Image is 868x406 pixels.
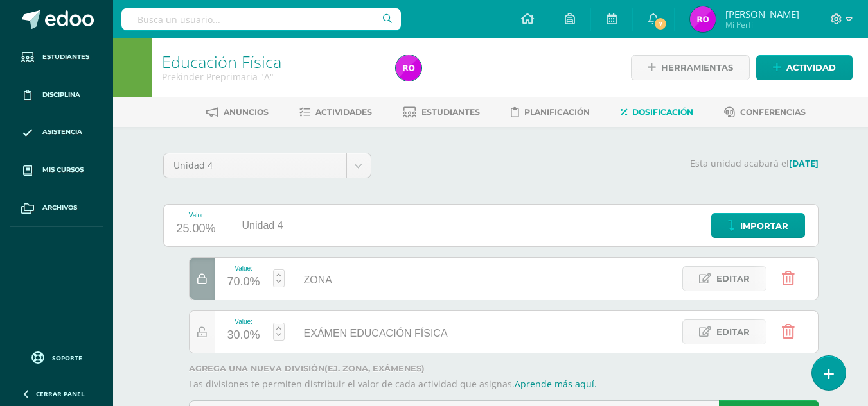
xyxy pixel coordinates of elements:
[206,102,269,123] a: Anuncios
[690,6,716,32] img: 915cbe30ea53cf1f84e053356cdfa9ad.png
[396,55,421,81] img: 915cbe30ea53cf1f84e053356cdfa9ad.png
[162,51,281,72] a: Educación Física
[711,213,805,238] a: Importar
[786,56,836,80] span: Actividad
[716,267,750,291] span: Editar
[162,53,380,71] h1: Educación Física
[632,107,693,117] span: Dosificación
[716,320,750,344] span: Editar
[227,272,260,292] div: 70.0%
[227,318,260,325] div: Value:
[304,328,448,339] span: EXÁMEN EDUCACIÓN FÍSICA
[653,17,668,31] span: 7
[789,157,819,169] strong: [DATE]
[42,52,89,62] span: Estudiantes
[10,189,103,227] a: Archivos
[315,107,372,117] span: Actividades
[299,102,372,123] a: Actividades
[621,102,693,123] a: Dosificación
[164,153,371,178] a: Unidad 4
[42,165,84,175] span: Mis cursos
[10,38,103,76] a: Estudiantes
[52,353,82,362] span: Soporte
[661,56,733,80] span: Herramientas
[36,389,85,398] span: Cerrar panel
[740,107,806,117] span: Conferencias
[42,90,80,100] span: Disciplina
[42,203,77,213] span: Archivos
[42,127,82,137] span: Asistencia
[121,8,401,30] input: Busca un usuario...
[387,158,819,169] p: Esta unidad acabará el
[511,102,590,123] a: Planificación
[403,102,480,123] a: Estudiantes
[631,55,750,80] a: Herramientas
[10,76,103,114] a: Disciplina
[227,265,260,272] div: Value:
[524,107,590,117] span: Planificación
[177,212,216,219] div: Valor
[10,151,103,189] a: Mis cursos
[304,275,332,285] span: ZONA
[189,378,819,390] p: Las divisiones te permiten distribuir el valor de cada actividad que asignas.
[229,205,296,246] div: Unidad 4
[173,153,337,178] span: Unidad 4
[724,102,806,123] a: Conferencias
[515,378,597,390] a: Aprende más aquí.
[177,219,216,239] div: 25.00%
[725,19,799,30] span: Mi Perfil
[15,348,98,366] a: Soporte
[421,107,480,117] span: Estudiantes
[224,107,269,117] span: Anuncios
[227,325,260,346] div: 30.0%
[10,114,103,152] a: Asistencia
[725,8,799,21] span: [PERSON_NAME]
[189,364,819,373] label: Agrega una nueva división
[740,214,788,238] span: Importar
[324,364,425,373] strong: (ej. Zona, Exámenes)
[162,71,380,83] div: Prekinder Preprimaria 'A'
[756,55,853,80] a: Actividad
